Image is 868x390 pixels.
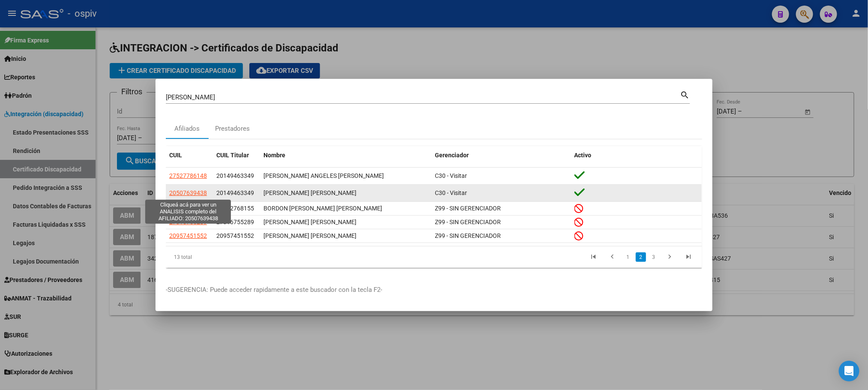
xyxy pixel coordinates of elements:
[680,252,697,262] a: go to last page
[263,171,428,181] div: [PERSON_NAME] ANGELES [PERSON_NAME]
[169,205,207,212] span: 27942768155
[649,252,659,262] a: 3
[216,205,254,212] span: 27942768155
[575,152,592,159] span: Activo
[169,152,182,159] span: CUIL
[839,361,859,381] div: Open Intercom Messenger
[215,124,250,134] div: Prestadores
[260,146,431,165] datatable-header-cell: Nombre
[604,252,620,262] a: go to previous page
[647,250,660,264] li: page 3
[169,232,207,239] span: 20957451552
[435,232,501,239] span: Z99 - SIN GERENCIADOR
[680,89,690,99] mat-icon: search
[435,172,467,179] span: C30 - Visitar
[216,172,254,179] span: 20149463349
[216,219,254,225] span: 27316755289
[435,189,467,196] span: C30 - Visitar
[263,204,428,213] div: BORDON [PERSON_NAME] [PERSON_NAME]
[661,252,678,262] a: go to next page
[166,146,213,165] datatable-header-cell: CUIL
[435,152,469,159] span: Gerenciador
[263,188,428,198] div: [PERSON_NAME] [PERSON_NAME]
[263,217,428,227] div: [PERSON_NAME] [PERSON_NAME]
[571,146,702,165] datatable-header-cell: Activo
[166,285,702,295] p: -SUGERENCIA: Puede acceder rapidamente a este buscador con la tecla F2-
[169,219,207,225] span: 27316755289
[622,250,635,264] li: page 1
[213,146,260,165] datatable-header-cell: CUIL Titular
[636,252,646,262] a: 2
[435,219,501,225] span: Z99 - SIN GERENCIADOR
[175,124,200,134] div: Afiliados
[216,189,254,196] span: 20149463349
[263,231,428,241] div: [PERSON_NAME] [PERSON_NAME]
[585,252,602,262] a: go to first page
[169,189,207,196] span: 20507639438
[169,172,207,179] span: 27527786148
[216,152,249,159] span: CUIL Titular
[216,232,254,239] span: 20957451552
[263,152,285,159] span: Nombre
[431,146,571,165] datatable-header-cell: Gerenciador
[623,252,633,262] a: 1
[635,250,647,264] li: page 2
[435,205,501,212] span: Z99 - SIN GERENCIADOR
[166,246,272,268] div: 13 total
